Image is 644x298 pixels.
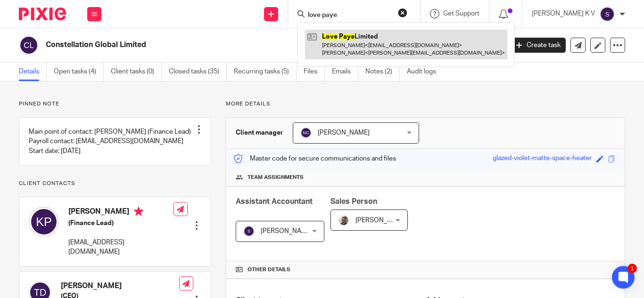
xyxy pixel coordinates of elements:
a: Recurring tasks (5) [234,63,297,81]
p: [EMAIL_ADDRESS][DOMAIN_NAME] [68,238,173,257]
input: Search [307,11,392,20]
img: svg%3E [19,35,39,55]
p: Client contacts [19,180,211,187]
img: svg%3E [600,7,615,22]
button: Clear [398,8,407,17]
a: Open tasks (4) [54,63,104,81]
i: Primary [134,207,143,216]
a: Closed tasks (35) [169,63,227,81]
h4: [PERSON_NAME] [61,281,179,291]
a: Audit logs [407,63,443,81]
img: svg%3E [29,207,59,237]
h4: [PERSON_NAME] [68,207,173,218]
div: 1 [627,264,637,273]
img: svg%3E [243,226,255,237]
span: Sales Person [330,198,377,205]
h2: Constellation Global Limited [46,40,407,50]
a: Notes (2) [365,63,400,81]
a: Create task [511,38,566,53]
p: Pinned note [19,100,211,108]
a: Client tasks (0) [111,63,162,81]
span: Get Support [443,10,479,17]
p: Master code for secure communications and files [233,154,396,163]
a: Files [304,63,325,81]
img: svg%3E [300,127,312,138]
h3: Client manager [236,128,283,137]
h5: (Finance Lead) [68,218,173,228]
span: Other details [248,266,290,274]
div: glazed-violet-matte-space-heater [493,153,592,164]
img: Matt%20Circle.png [338,215,349,226]
img: Pixie [19,8,66,20]
span: [PERSON_NAME] K V [261,228,324,234]
p: [PERSON_NAME] K V [532,9,595,18]
p: More details [226,100,625,108]
span: Team assignments [248,174,304,181]
span: Assistant Accountant [236,198,313,205]
a: Details [19,63,47,81]
a: Emails [332,63,358,81]
span: [PERSON_NAME] [318,129,370,136]
span: [PERSON_NAME] [355,217,407,224]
